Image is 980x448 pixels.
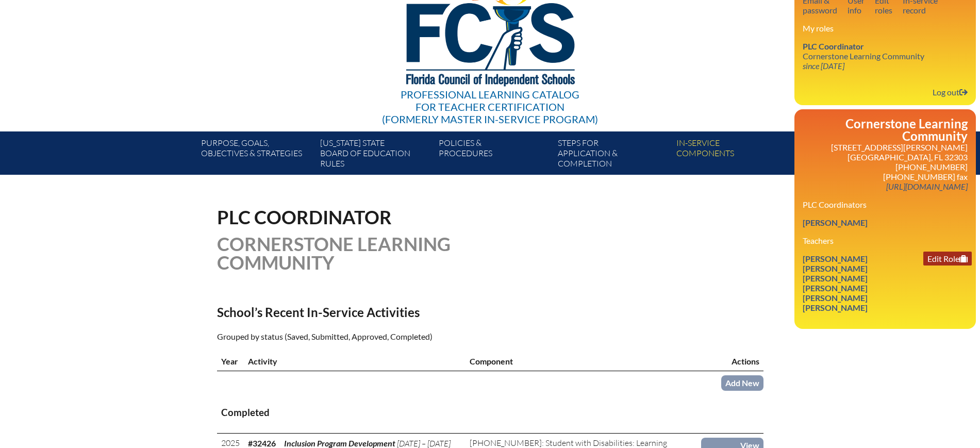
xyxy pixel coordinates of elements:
span: for Teacher Certification [416,101,564,113]
h3: Completed [221,406,759,419]
a: Log outLog out [928,85,972,99]
span: PLC Coordinator [803,41,864,51]
a: [PERSON_NAME] [799,261,872,275]
th: Activity [244,352,466,371]
p: Grouped by status (Saved, Submitted, Approved, Completed) [217,330,580,343]
a: Purpose, goals,objectives & strategies [197,136,315,175]
a: [URL][DOMAIN_NAME] [882,179,972,193]
h3: PLC Coordinators [803,200,968,209]
a: [US_STATE] StateBoard of Education rules [316,136,435,175]
h2: Cornerstone Learning Community [803,118,968,142]
a: [PERSON_NAME] [799,271,872,285]
th: Actions [701,352,763,371]
p: [STREET_ADDRESS][PERSON_NAME] [GEOGRAPHIC_DATA], FL 32303 [PHONE_NUMBER] [PHONE_NUMBER] fax [803,142,968,191]
a: [PERSON_NAME] [799,215,872,229]
a: Policies &Procedures [435,136,553,175]
th: Year [217,352,244,371]
span: Inclusion Program Development [284,438,395,448]
svg: Log out [959,88,968,96]
th: Component [466,352,701,371]
a: [PERSON_NAME] [799,252,872,266]
a: [PERSON_NAME] [799,301,872,314]
span: Cornerstone Learning Community [217,233,451,274]
a: In-servicecomponents [672,136,791,175]
a: Edit Role [923,252,972,266]
a: [PERSON_NAME] [799,281,872,295]
h2: School’s Recent In-Service Activities [217,305,580,320]
span: PLC Coordinator [217,206,392,228]
a: [PERSON_NAME] [799,291,872,305]
a: PLC Coordinator Cornerstone Learning Community since [DATE] [799,39,928,73]
a: Add New [721,375,763,390]
div: Professional Learning Catalog (formerly Master In-service Program) [382,88,598,125]
b: #32426 [248,438,276,448]
h3: Teachers [803,236,968,245]
i: since [DATE] [803,61,844,71]
h3: My roles [803,23,968,33]
a: Steps forapplication & completion [554,136,672,175]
